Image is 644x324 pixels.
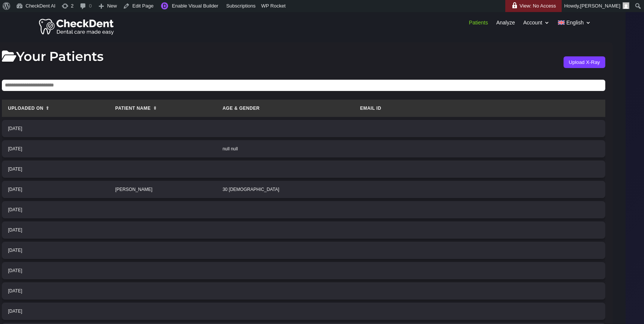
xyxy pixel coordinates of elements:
th: Age & Gender [217,100,354,117]
td: [DATE] [2,221,109,239]
th: Uploaded On [2,100,109,117]
td: [DATE] [2,181,109,198]
button: Upload X-Ray [564,56,605,68]
td: [DATE] [2,140,109,157]
span: ⬆ [45,106,50,111]
td: [DATE] [2,160,109,178]
td: [DATE] [2,303,109,320]
td: 30 [DEMOGRAPHIC_DATA] [217,181,354,198]
a: English [558,20,591,28]
h2: Your Patients [2,50,104,67]
span: ⬍ [153,106,157,111]
td: [DATE] [2,201,109,218]
img: Arnav Saha [623,2,629,9]
td: [DATE] [2,282,109,300]
td: [DATE] [2,120,109,137]
th: Patient Name [109,100,217,117]
span: [PERSON_NAME] [580,3,620,9]
td: [DATE] [2,262,109,279]
a: Patients [469,20,488,28]
a: Analyze [496,20,515,28]
td: null null [217,140,354,157]
td: [PERSON_NAME] [109,181,217,198]
td: [DATE] [2,242,109,259]
th: Email ID [354,100,605,117]
span: English [567,20,584,25]
img: Checkdent Logo [39,17,115,36]
a: Account [523,20,550,28]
